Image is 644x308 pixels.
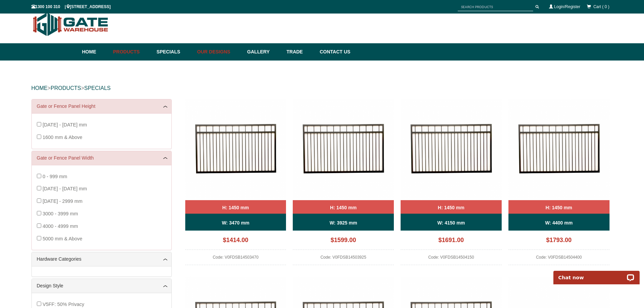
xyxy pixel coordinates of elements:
span: Cart ( 0 ) [593,4,609,9]
div: $1599.00 [293,234,394,250]
span: 0 - 999 mm [43,174,67,179]
span: 1300 100 310 | [STREET_ADDRESS] [31,4,111,9]
div: > > [31,77,613,99]
a: Products [110,43,153,61]
input: SEARCH PRODUCTS [458,3,533,11]
a: Specials [153,43,194,61]
a: V0FDSB - Flat Top (Double Top Rail) - Single Aluminium Driveway Gate - Single Sliding Gate - Matt... [508,99,610,265]
a: Design Style [37,282,166,289]
span: [DATE] - [DATE] mm [43,186,87,191]
a: Hardware Categories [37,256,166,263]
b: W: 3470 mm [222,220,249,226]
a: PRODUCTS [51,85,81,91]
span: V5FF: 50% Privacy [43,302,84,307]
b: W: 4400 mm [545,220,572,226]
img: V0FDSB - Flat Top (Double Top Rail) - Single Aluminium Driveway Gate - Single Sliding Gate - Matt... [293,99,394,200]
a: SPECIALS [84,85,111,91]
div: Code: V0FDSB14503925 [293,253,394,265]
a: Gallery [244,43,283,61]
a: Login/Register [554,4,580,9]
iframe: LiveChat chat widget [549,263,644,284]
span: 4000 - 4999 mm [43,223,78,229]
a: HOME [31,85,48,91]
a: Trade [283,43,316,61]
b: H: 1450 mm [330,205,357,210]
div: $1793.00 [508,234,610,250]
a: Home [82,43,110,61]
div: Code: V0FDSB14504150 [401,253,502,265]
a: V0FDSB - Flat Top (Double Top Rail) - Single Aluminium Driveway Gate - Single Sliding Gate - Matt... [401,99,502,265]
a: Gate or Fence Panel Width [37,155,166,162]
div: Code: V0FDSB14503470 [185,253,286,265]
span: 3000 - 3999 mm [43,211,78,216]
span: [DATE] - 2999 mm [43,198,82,204]
a: Gate or Fence Panel Height [37,103,166,110]
span: 5000 mm & Above [43,236,82,241]
a: V0FDSB - Flat Top (Double Top Rail) - Single Aluminium Driveway Gate - Single Sliding Gate - Matt... [185,99,286,265]
b: H: 1450 mm [222,205,249,210]
a: V0FDSB - Flat Top (Double Top Rail) - Single Aluminium Driveway Gate - Single Sliding Gate - Matt... [293,99,394,265]
img: Gate Warehouse [31,9,110,40]
img: V0FDSB - Flat Top (Double Top Rail) - Single Aluminium Driveway Gate - Single Sliding Gate - Matt... [401,99,502,200]
div: $1691.00 [401,234,502,250]
div: Code: V0FDSB14504400 [508,253,610,265]
b: H: 1450 mm [546,205,572,210]
b: W: 4150 mm [437,220,465,226]
img: V0FDSB - Flat Top (Double Top Rail) - Single Aluminium Driveway Gate - Single Sliding Gate - Matt... [185,99,286,200]
span: [DATE] - [DATE] mm [43,122,87,127]
a: Our Designs [194,43,244,61]
div: $1414.00 [185,234,286,250]
b: H: 1450 mm [438,205,464,210]
b: W: 3925 mm [330,220,357,226]
a: Contact Us [316,43,351,61]
span: 1600 mm & Above [43,135,82,140]
img: V0FDSB - Flat Top (Double Top Rail) - Single Aluminium Driveway Gate - Single Sliding Gate - Matt... [508,99,610,200]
